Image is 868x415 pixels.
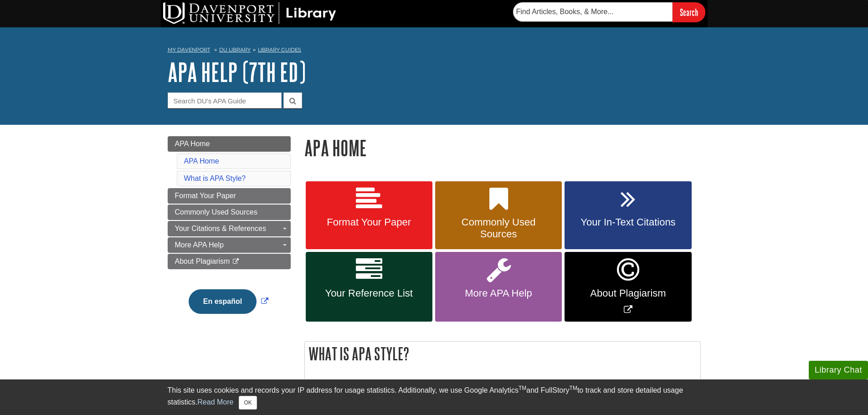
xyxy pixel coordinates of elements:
a: About Plagiarism [168,254,291,269]
a: Library Guides [258,46,301,53]
input: Search [673,2,705,22]
span: Your Reference List [313,287,426,299]
span: Your Citations & References [175,225,266,232]
form: Searches DU Library's articles, books, and more [513,2,705,22]
a: Format Your Paper [306,181,432,250]
a: Commonly Used Sources [168,205,291,220]
span: Format Your Paper [175,192,236,200]
a: Link opens in new window [186,297,271,305]
button: Close [239,396,257,410]
input: Search DU's APA Guide [168,92,282,108]
a: Link opens in new window [565,252,691,322]
span: Format Your Paper [313,216,426,228]
span: Commonly Used Sources [442,216,555,240]
sup: TM [570,385,577,391]
span: Commonly Used Sources [175,208,257,216]
img: DU Library [163,2,336,24]
a: Commonly Used Sources [435,181,562,250]
a: What is APA Style? [184,174,246,182]
a: Your In-Text Citations [565,181,691,250]
h1: APA Home [304,136,701,159]
span: Your In-Text Citations [571,216,684,228]
nav: breadcrumb [168,44,701,58]
span: More APA Help [175,241,224,249]
sup: TM [519,385,526,391]
h2: What is APA Style? [305,342,700,366]
a: APA Home [184,157,219,165]
a: More APA Help [435,252,562,322]
i: This link opens in a new window [232,259,240,265]
span: APA Home [175,140,210,148]
div: Guide Page Menu [168,136,291,329]
a: Your Reference List [306,252,432,322]
a: More APA Help [168,237,291,253]
a: Your Citations & References [168,221,291,236]
button: En español [189,289,257,314]
a: My Davenport [168,46,210,54]
a: APA Help (7th Ed) [168,58,306,86]
span: About Plagiarism [175,257,230,265]
button: Library Chat [809,361,868,379]
a: Read More [197,398,233,406]
input: Find Articles, Books, & More... [513,2,673,21]
span: More APA Help [442,287,555,299]
span: About Plagiarism [571,287,684,299]
a: Format Your Paper [168,188,291,204]
a: DU Library [219,46,251,53]
a: APA Home [168,136,291,152]
div: This site uses cookies and records your IP address for usage statistics. Additionally, we use Goo... [168,385,701,410]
